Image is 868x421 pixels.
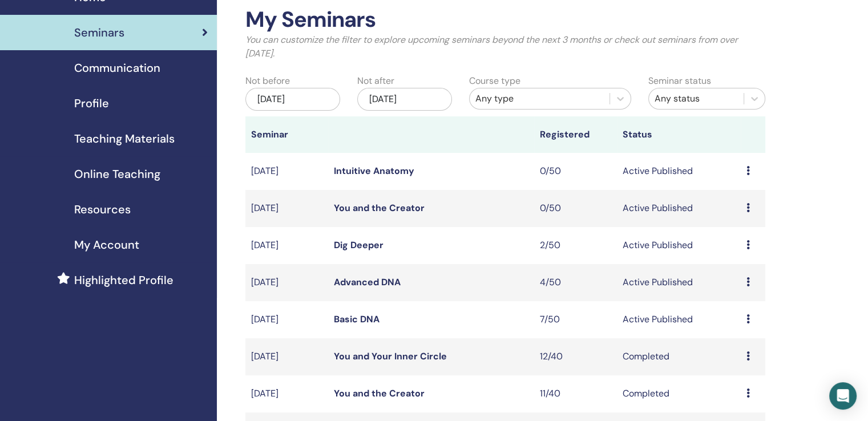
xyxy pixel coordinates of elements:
td: 4/50 [534,264,617,301]
td: 7/50 [534,301,617,338]
td: [DATE] [245,153,328,190]
label: Not before [245,74,290,88]
span: Profile [74,95,109,112]
label: Not after [357,74,394,88]
td: 2/50 [534,227,617,264]
td: [DATE] [245,375,328,412]
a: Advanced DNA [334,276,401,288]
span: Seminars [74,24,124,41]
td: [DATE] [245,301,328,338]
span: Online Teaching [74,165,160,183]
div: Any status [655,92,738,106]
td: 12/40 [534,338,617,375]
td: Active Published [617,227,741,264]
th: Status [617,116,741,153]
td: 11/40 [534,375,617,412]
th: Seminar [245,116,328,153]
th: Registered [534,116,617,153]
h2: My Seminars [245,7,765,33]
td: Active Published [617,301,741,338]
label: Course type [469,74,520,88]
span: Highlighted Profile [74,272,173,289]
td: Completed [617,375,741,412]
span: Resources [74,201,131,218]
td: Active Published [617,264,741,301]
p: You can customize the filter to explore upcoming seminars beyond the next 3 months or check out s... [245,33,765,60]
a: You and Your Inner Circle [334,350,447,362]
a: Intuitive Anatomy [334,165,414,177]
span: Communication [74,59,160,76]
a: You and the Creator [334,202,425,214]
td: Active Published [617,190,741,227]
a: Dig Deeper [334,239,383,251]
td: 0/50 [534,153,617,190]
td: 0/50 [534,190,617,227]
span: My Account [74,236,139,253]
td: [DATE] [245,264,328,301]
div: [DATE] [245,88,340,111]
td: [DATE] [245,338,328,375]
div: Any type [475,92,604,106]
div: [DATE] [357,88,452,111]
td: [DATE] [245,227,328,264]
td: Completed [617,338,741,375]
td: Active Published [617,153,741,190]
a: Basic DNA [334,313,380,325]
label: Seminar status [648,74,711,88]
div: Open Intercom Messenger [829,382,857,410]
span: Teaching Materials [74,130,175,147]
td: [DATE] [245,190,328,227]
a: You and the Creator [334,387,425,399]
